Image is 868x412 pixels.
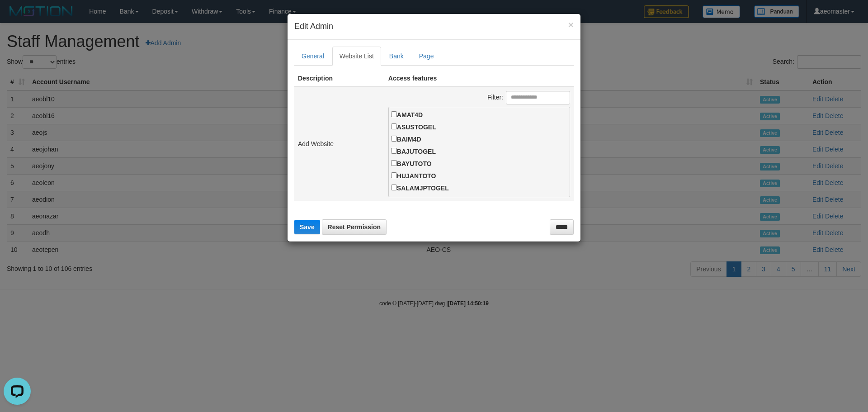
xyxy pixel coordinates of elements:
a: Bank [382,47,411,66]
label: BAIM4D [391,134,567,144]
input: HUJANTOTO [391,172,397,178]
label: BAJUTOGEL [391,146,567,156]
label: AMAT4D [391,109,567,119]
a: Page [412,47,441,66]
input: ASUSTOGEL [391,123,397,129]
input: AMAT4D [391,111,397,117]
button: Open LiveChat chat widget [4,4,31,31]
input: BAJUTOGEL [391,148,397,154]
span: Save [300,223,315,231]
input: BAIM4D [391,136,397,142]
label: Filter: [487,91,570,104]
span: Reset Permission [328,223,381,231]
label: BAYUTOTO [391,158,567,168]
a: General [294,47,331,66]
a: Website List [332,47,381,66]
th: Access features [385,70,574,87]
input: Filter: [506,91,570,104]
th: Description [294,70,385,87]
h4: Edit Admin [294,21,574,33]
input: BAYUTOTO [391,160,397,166]
button: Save [294,220,320,234]
a: Reset Permission [322,219,387,235]
label: SALAMJPTOGEL [391,183,567,193]
label: HUJANTOTO [391,170,567,180]
input: SALAMJPTOGEL [391,185,397,190]
button: × [568,20,574,29]
label: ASUSTOGEL [391,122,567,132]
td: Add Website [294,87,385,201]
